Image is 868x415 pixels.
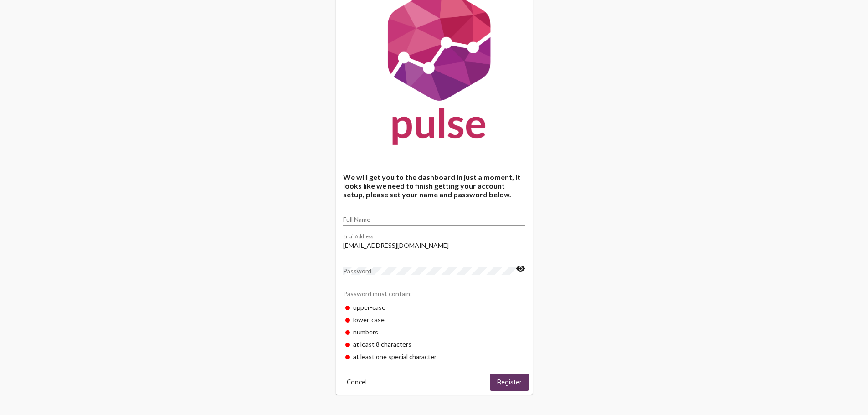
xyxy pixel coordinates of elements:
[516,263,525,274] mat-icon: visibility
[343,173,525,199] h4: We will get you to the dashboard in just a moment, it looks like we need to finish getting your a...
[339,374,374,390] button: Cancel
[347,378,367,386] span: Cancel
[343,301,525,313] div: upper-case
[343,285,525,301] div: Password must contain:
[497,379,522,387] span: Register
[343,326,525,338] div: numbers
[343,313,525,326] div: lower-case
[490,374,529,390] button: Register
[343,350,525,363] div: at least one special character
[343,338,525,350] div: at least 8 characters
